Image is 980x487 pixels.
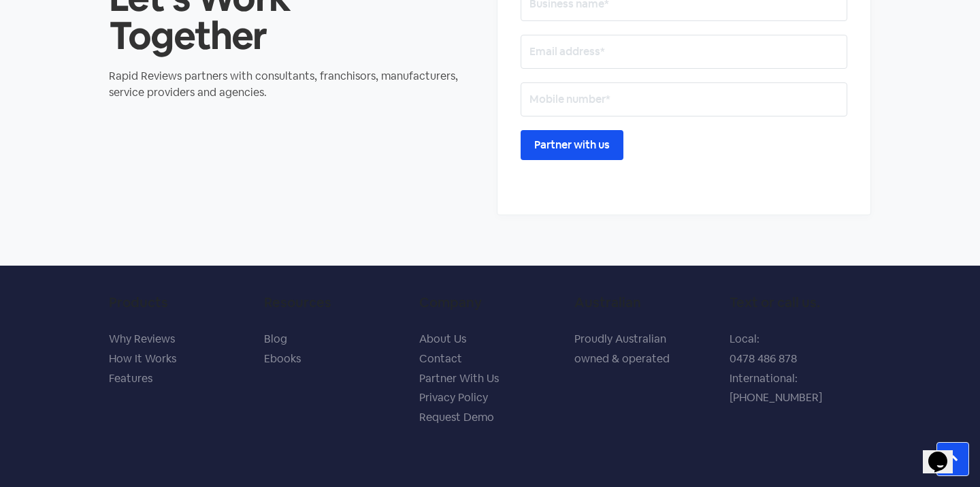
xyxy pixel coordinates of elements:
[264,351,301,366] a: Ebooks
[109,68,483,101] div: Rapid Reviews partners with consultants, franchisors, manufacturers, service providers and agencies.
[419,351,462,366] a: Contact
[419,371,499,386] a: Partner With Us
[730,330,871,408] p: Local: 0478 486 878 International: [PHONE_NUMBER]
[109,351,176,366] a: How It Works
[109,371,152,386] a: Features
[521,35,847,69] input: Email address*
[419,294,561,311] h5: Company
[419,390,488,405] a: Privacy Policy
[574,294,716,311] h5: Australian
[264,332,287,346] a: Blog
[109,294,250,311] h5: Products
[419,410,494,424] a: Request Demo
[521,130,623,160] input: Partner with us
[419,332,466,346] a: About Us
[264,294,406,311] h5: Resources
[521,82,847,116] input: Mobile number*
[109,332,175,346] a: Why Reviews
[574,330,716,369] p: Proudly Australian owned & operated
[730,294,871,311] h5: Text or call us.
[923,433,966,473] iframe: chat widget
